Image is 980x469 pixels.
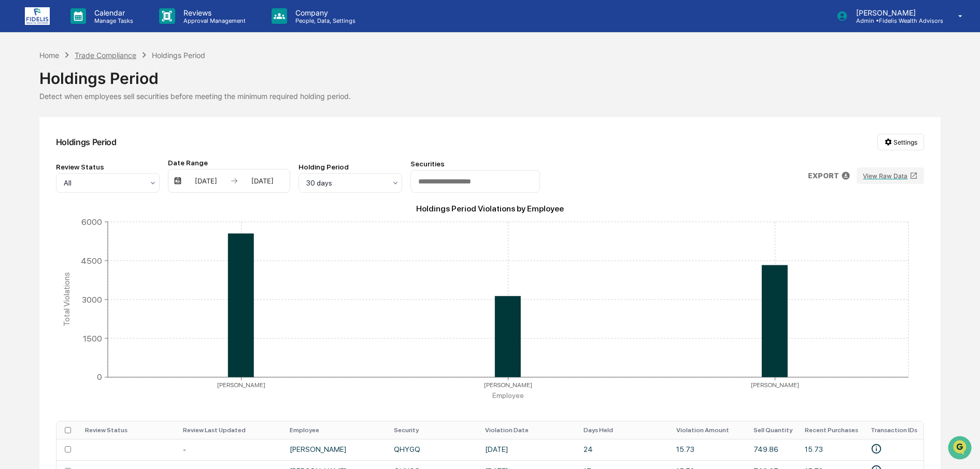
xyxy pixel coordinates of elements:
[287,8,361,17] p: Company
[35,79,170,90] div: Start new chat
[82,294,102,304] tspan: 3000
[871,443,882,454] svg: • Fidelity Investments (Investment)-2579395248
[103,176,125,183] span: Pylon
[81,255,102,265] tspan: 4500
[25,7,50,25] img: logo
[86,17,138,24] p: Manage Tasks
[168,159,290,167] div: Date Range
[416,204,564,214] text: Holdings Period Violations by Employee
[61,272,71,326] tspan: Total Violations
[75,51,136,60] div: Trade Compliance
[287,17,361,24] p: People, Data, Settings
[479,421,577,439] th: Violation Date
[808,172,839,180] p: EXPORT
[35,90,131,98] div: We're available if you need us!
[388,421,479,439] th: Security
[217,381,265,389] tspan: [PERSON_NAME]
[751,381,799,389] tspan: [PERSON_NAME]
[479,439,577,460] td: [DATE]
[864,421,924,439] th: Transaction IDs
[6,146,69,165] a: 🔎Data Lookup
[670,421,748,439] th: Violation Amount
[86,131,129,141] span: Attestations
[10,22,189,38] p: How can we help?
[184,177,228,185] div: [DATE]
[299,163,402,171] div: Holding Period
[21,150,65,161] span: Data Lookup
[75,132,83,140] div: 🗄️
[230,177,238,185] img: arrow right
[799,439,864,460] td: 15.73
[283,421,388,439] th: Employee
[577,439,670,460] td: 24
[283,439,388,460] td: [PERSON_NAME]
[492,391,524,400] tspan: Employee
[175,8,251,17] p: Reviews
[799,421,864,439] th: Recent Purchases
[56,137,117,147] div: Holdings Period
[877,134,924,150] button: Settings
[747,421,799,439] th: Sell Quantity
[176,82,189,95] button: Start new chat
[947,435,975,463] iframe: Open customer support
[81,217,102,226] tspan: 6000
[848,17,943,24] p: Admin • Fidelis Wealth Advisors
[577,421,670,439] th: Days Held
[10,79,29,98] img: 1746055101610-c473b297-6a78-478c-a979-82029cc54cd1
[10,132,19,140] div: 🖐️
[39,92,941,101] div: Detect when employees sell securities before meeting the minimum required holding period.
[56,163,160,171] div: Review Status
[39,61,941,88] div: Holdings Period
[79,421,177,439] th: Review Status
[83,333,102,343] tspan: 1500
[240,177,285,185] div: [DATE]
[747,439,799,460] td: 749.86
[484,381,532,389] tspan: [PERSON_NAME]
[10,151,19,160] div: 🔎
[6,126,71,145] a: 🖐️Preclearance
[73,175,125,183] a: Powered byPylon
[86,8,138,17] p: Calendar
[175,17,251,24] p: Approval Management
[21,131,67,141] span: Preclearance
[97,372,102,382] tspan: 0
[174,177,182,185] img: calendar
[177,421,283,439] th: Review Last Updated
[410,160,540,168] div: Securities
[857,167,924,184] button: View Raw Data
[177,439,283,460] td: -
[670,439,748,460] td: 15.73
[39,51,59,60] div: Home
[152,51,205,60] div: Holdings Period
[71,126,133,145] a: 🗄️Attestations
[388,439,479,460] td: QHYGQ
[848,8,943,17] p: [PERSON_NAME]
